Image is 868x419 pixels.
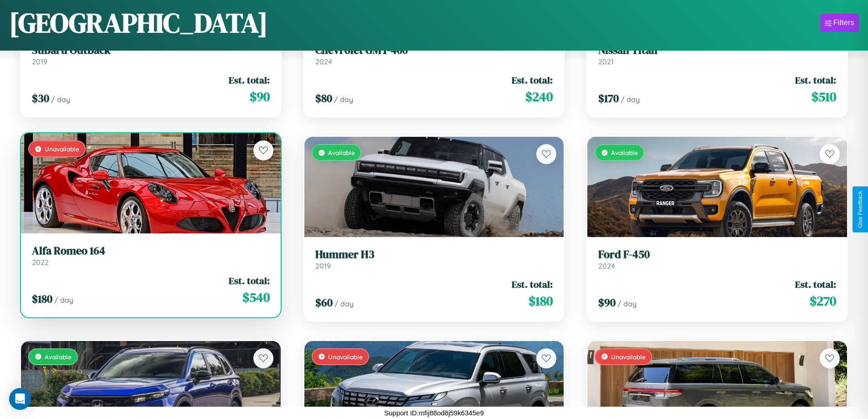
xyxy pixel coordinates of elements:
[229,274,270,287] span: Est. total:
[315,91,332,106] span: $ 80
[598,261,615,270] span: 2024
[812,88,836,106] span: $ 510
[32,244,270,258] h3: Alfa Romeo 164
[32,244,270,267] a: Alfa Romeo 1642022
[32,44,270,57] h3: Subaru Outback
[810,292,836,310] span: $ 270
[598,295,616,310] span: $ 90
[598,91,619,106] span: $ 170
[32,291,52,306] span: $ 180
[9,388,31,410] div: Open Intercom Messenger
[54,295,73,305] span: / day
[32,258,49,267] span: 2022
[242,288,270,306] span: $ 540
[611,149,638,156] span: Available
[512,73,553,87] span: Est. total:
[598,248,836,261] h3: Ford F-450
[598,248,836,270] a: Ford F-4502024
[32,57,47,66] span: 2019
[45,353,72,361] span: Available
[621,95,640,104] span: / day
[229,73,270,87] span: Est. total:
[315,44,553,57] h3: Chevrolet GMT-400
[45,145,79,153] span: Unavailable
[598,44,836,66] a: Nissan Titan2021
[328,353,363,361] span: Unavailable
[315,295,333,310] span: $ 60
[857,191,863,228] div: Give Feedback
[315,44,553,66] a: Chevrolet GMT-4002024
[32,91,49,106] span: $ 30
[334,95,353,104] span: / day
[795,278,836,291] span: Est. total:
[512,278,553,291] span: Est. total:
[795,73,836,87] span: Est. total:
[598,57,614,66] span: 2021
[315,248,553,261] h3: Hummer H3
[9,4,268,41] h1: [GEOGRAPHIC_DATA]
[250,88,270,106] span: $ 90
[51,95,70,104] span: / day
[525,88,553,106] span: $ 240
[315,57,332,66] span: 2024
[328,149,355,156] span: Available
[820,14,859,32] button: Filters
[384,407,484,419] p: Support ID: mfij88od8j59k6345e9
[315,261,331,270] span: 2019
[334,299,354,308] span: / day
[529,292,553,310] span: $ 180
[617,299,637,308] span: / day
[32,44,270,66] a: Subaru Outback2019
[598,44,836,57] h3: Nissan Titan
[611,353,646,361] span: Unavailable
[315,248,553,270] a: Hummer H32019
[833,18,854,27] div: Filters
